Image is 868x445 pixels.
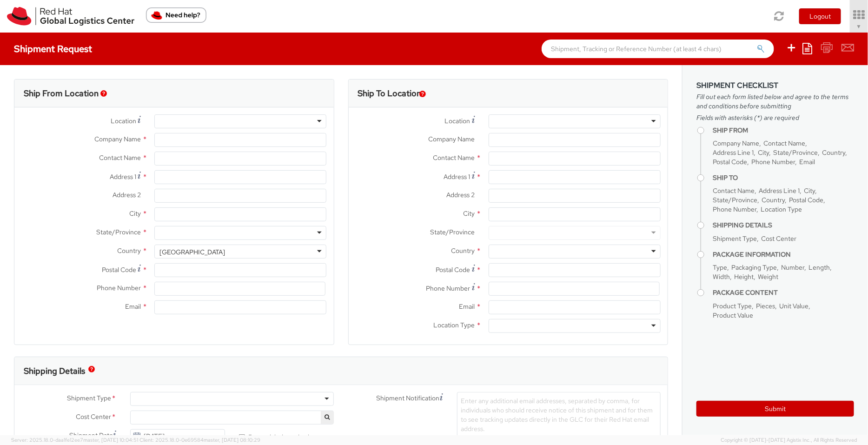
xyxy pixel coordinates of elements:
span: Country [822,148,845,157]
span: Product Value [713,311,753,319]
span: Contact Name [433,153,475,162]
span: Location [445,117,470,125]
span: Length [808,263,830,272]
h3: Ship From Location [24,89,99,98]
span: Location [111,117,136,125]
span: Fields with asterisks (*) are required [696,113,854,122]
span: Cost Center [76,412,111,423]
span: ▼ [856,23,862,30]
span: Phone Number [751,158,795,166]
span: Fill out each form listed below and agree to the terms and conditions before submitting [696,92,854,111]
span: Location Type [434,321,475,329]
span: Postal Code [789,196,823,204]
span: Postal Code [102,266,136,274]
span: Phone Number [97,284,141,292]
span: Unit Value [779,302,808,310]
div: [GEOGRAPHIC_DATA] [159,247,225,257]
span: Server: 2025.18.0-daa1fe12ee7 [11,437,138,443]
span: Client: 2025.18.0-0e69584 [139,437,260,443]
span: Postal Code [713,158,747,166]
span: Address Line 1 [713,148,754,157]
span: Phone Number [713,205,756,213]
h4: Package Information [713,251,854,258]
span: Height [734,272,754,281]
span: City [129,209,141,218]
span: Address Line 1 [759,186,800,195]
span: Address 1 [110,173,136,181]
button: Submit [696,401,854,417]
span: Email [799,158,815,166]
span: State/Province [431,228,475,236]
span: Width [713,272,730,281]
span: Email [125,302,141,311]
span: City [804,186,815,195]
h3: Ship To Location [358,89,422,98]
span: Shipment Notification [377,393,440,403]
span: Address 1 [444,173,470,181]
span: City [464,209,475,218]
span: Type [713,263,727,272]
span: Pieces [756,302,775,310]
span: Contact Name [763,139,805,147]
span: Copyright © [DATE]-[DATE] Agistix Inc., All Rights Reserved [721,437,857,444]
span: State/Province [96,228,141,236]
img: rh-logistics-00dfa346123c4ec078e1.svg [7,7,134,26]
span: Phone Number [426,284,470,292]
span: master, [DATE] 08:10:29 [204,437,260,443]
span: State/Province [773,148,818,157]
h3: Shipment Checklist [696,81,854,90]
span: City [758,148,769,157]
button: Logout [799,8,841,24]
span: Packaging Type [731,263,777,272]
span: State/Province [713,196,757,204]
span: Location Type [761,205,802,213]
span: Postal Code [436,266,470,274]
h4: Shipping Details [713,222,854,229]
h4: Ship From [713,127,854,134]
span: Company Name [429,135,475,143]
span: Address 2 [447,191,475,199]
h4: Package Content [713,289,854,296]
span: Country [762,196,785,204]
span: Shipment Type [67,393,111,404]
span: Company Name [713,139,759,147]
span: Contact Name [99,153,141,162]
span: Number [781,263,804,272]
span: Contact Name [713,186,755,195]
input: Return label required [239,434,245,440]
span: master, [DATE] 10:04:51 [83,437,138,443]
h4: Ship To [713,174,854,181]
label: Return label required [239,431,311,442]
span: Country [117,246,141,255]
span: Email [459,302,475,311]
span: Cost Center [761,234,796,243]
span: Weight [758,272,778,281]
input: Shipment, Tracking or Reference Number (at least 4 chars) [542,40,774,58]
span: Company Name [94,135,141,143]
span: Address 2 [113,191,141,199]
span: Enter any additional email addresses, separated by comma, for individuals who should receive noti... [461,397,653,433]
button: Need help? [146,7,206,23]
span: Country [451,246,475,255]
h4: Shipment Request [14,44,92,54]
span: Shipment Type [713,234,757,243]
span: Product Type [713,302,752,310]
h3: Shipping Details [24,366,85,376]
span: Shipment Date [69,431,113,440]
